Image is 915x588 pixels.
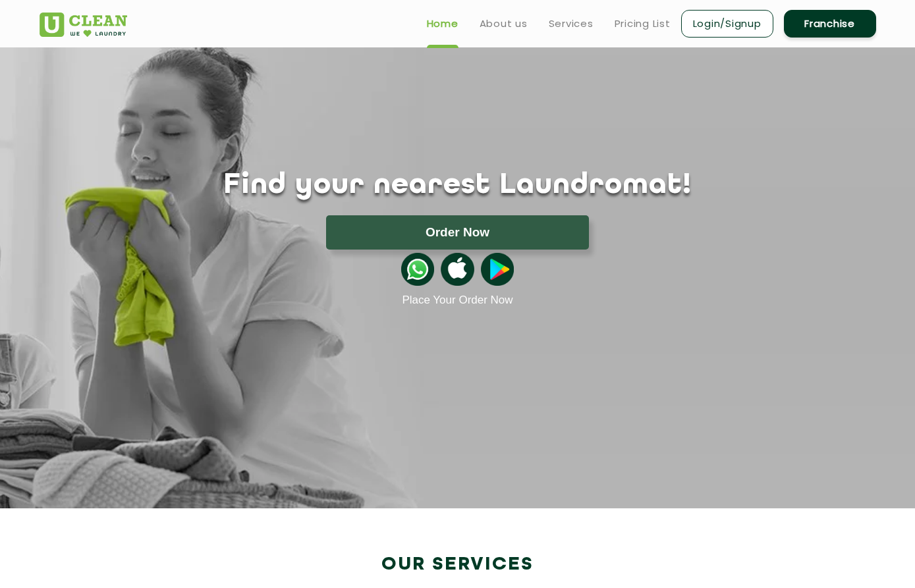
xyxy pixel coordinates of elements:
img: playstoreicon.png [481,253,514,286]
img: apple-icon.png [441,253,474,286]
a: Services [549,16,594,32]
a: Pricing List [615,16,671,32]
img: whatsappicon.png [401,253,434,286]
h2: Our Services [40,554,876,575]
img: UClean Laundry and Dry Cleaning [40,13,127,37]
a: Home [427,16,458,32]
button: Order Now [326,215,589,250]
a: Place Your Order Now [402,294,513,307]
a: Franchise [784,10,876,38]
a: Login/Signup [681,10,773,38]
a: About us [480,16,528,32]
h1: Find your nearest Laundromat! [30,169,886,202]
